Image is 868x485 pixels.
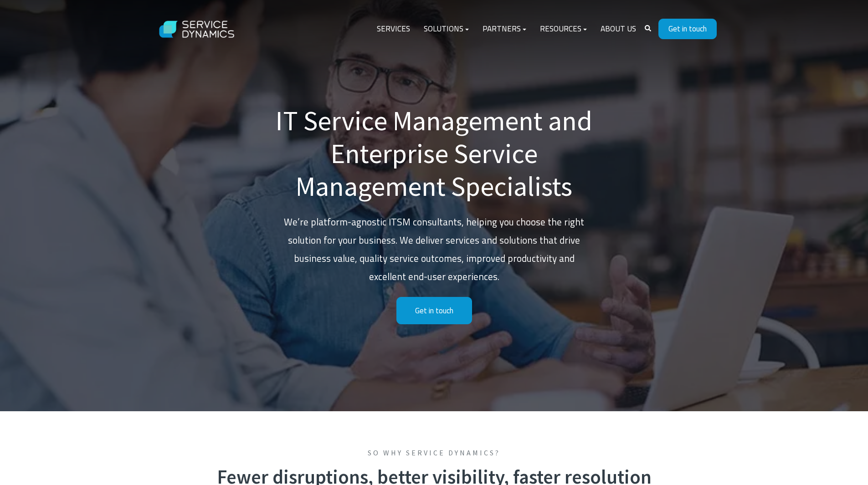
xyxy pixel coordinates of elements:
[275,104,594,203] h1: IT Service Management and Enterprise Service Management Specialists
[658,19,717,39] a: Get in touch
[417,18,476,40] a: Solutions
[533,18,594,40] a: Resources
[594,18,643,40] a: About Us
[476,18,533,40] a: Partners
[370,18,417,40] a: Services
[396,297,472,325] a: Get in touch
[275,213,594,286] p: We’re platform-agnostic ITSM consultants, helping you choose the right solution for your business...
[152,12,243,47] img: Service Dynamics Logo - White
[370,18,643,40] div: Navigation Menu
[161,448,708,458] span: So why Service Dynamics?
